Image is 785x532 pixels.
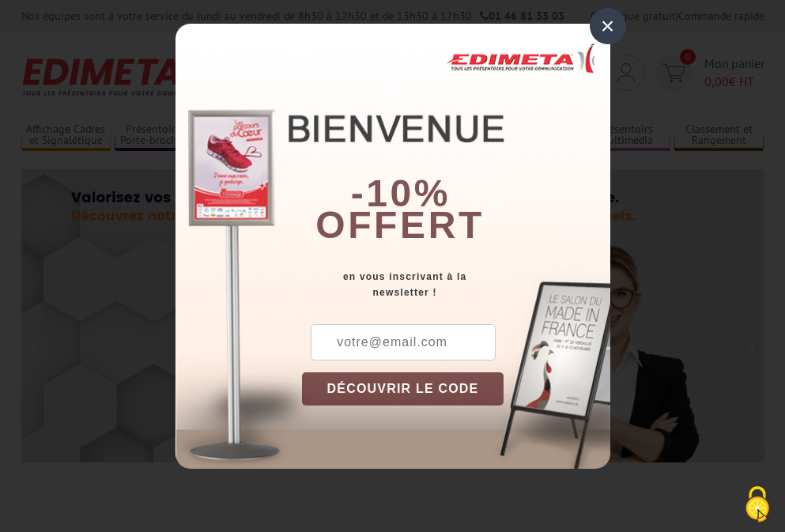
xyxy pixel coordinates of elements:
b: -10% [351,172,451,214]
button: DÉCOUVRIR LE CODE [302,372,504,406]
div: × [590,8,626,44]
div: en vous inscrivant à la newsletter ! [302,269,610,300]
font: offert [315,204,485,246]
input: votre@email.com [311,324,496,360]
img: Cookies (fenêtre modale) [738,485,777,524]
button: Cookies (fenêtre modale) [730,478,785,532]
